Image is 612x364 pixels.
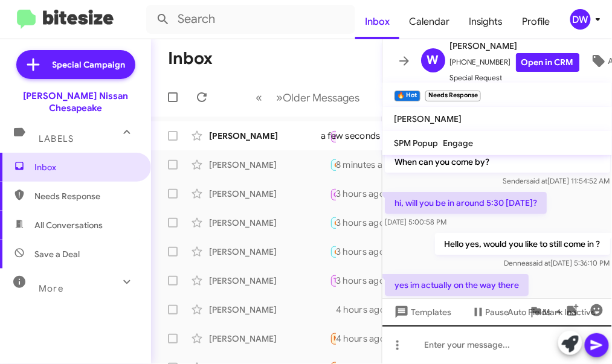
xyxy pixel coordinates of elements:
[330,186,336,201] div: Inbound Call
[336,246,395,258] div: 3 hours ago
[209,246,330,258] div: [PERSON_NAME]
[336,159,404,171] div: 8 minutes ago
[283,91,360,104] span: Older Messages
[336,333,395,345] div: 4 hours ago
[209,333,330,345] div: [PERSON_NAME]
[508,301,566,323] span: Auto Fields
[39,133,74,144] span: Labels
[385,192,547,214] p: hi, will you be in around 5:30 [DATE]?
[330,331,336,345] div: Few months ago
[355,4,399,39] a: Inbox
[334,191,366,199] span: Call Them
[334,247,355,255] span: 🔥 Hot
[395,91,420,101] small: 🔥 Hot
[385,274,529,296] p: yes im actually on the way there
[498,301,576,323] button: Auto Fields
[336,275,395,287] div: 3 hours ago
[146,5,355,34] input: Search
[450,72,579,84] span: Special Request
[395,113,462,124] span: [PERSON_NAME]
[34,248,80,260] span: Save a Deal
[392,301,452,323] span: Templates
[529,258,550,267] span: said at
[16,50,135,79] a: Special Campaign
[450,53,579,72] span: [PHONE_NUMBER]
[334,276,369,284] span: Try Pausing
[462,301,519,323] button: Pause
[443,138,474,148] span: Engage
[53,59,126,71] span: Special Campaign
[34,219,103,231] span: All Conversations
[330,216,336,229] div: No problem see you soon
[39,283,63,294] span: More
[34,190,137,202] span: Needs Response
[434,233,610,255] p: Hello yes, would you like to still come in ?
[336,217,395,229] div: 3 hours ago
[330,304,336,316] div: Ok I completely understand. We are here to help, are you available to stop by [DATE] ?
[256,90,263,105] span: «
[330,128,336,143] div: Inbound Call
[250,85,367,110] nav: Page navigation example
[526,176,547,185] span: said at
[209,275,330,287] div: [PERSON_NAME]
[336,304,395,316] div: 4 hours ago
[334,161,355,168] span: 🔥 Hot
[209,217,330,229] div: [PERSON_NAME]
[168,49,213,68] h1: Inbox
[330,158,336,171] div: I'm outside
[209,304,330,316] div: [PERSON_NAME]
[450,39,579,53] span: [PERSON_NAME]
[395,138,439,148] span: SPM Popup
[385,217,446,226] span: [DATE] 5:00:58 PM
[209,130,330,142] div: [PERSON_NAME]
[330,273,336,287] div: Ok perfect safe travels, and we will get back in contact with you next week.
[334,219,355,226] span: 🔥 Hot
[427,51,439,70] span: W
[570,9,591,30] div: DW
[330,244,336,258] div: Yes we could do that
[336,130,408,142] div: a few seconds ago
[249,85,270,110] button: Previous
[399,4,459,39] a: Calendar
[34,161,137,173] span: Inbox
[336,188,395,200] div: 3 hours ago
[209,188,330,200] div: [PERSON_NAME]
[425,91,481,101] small: Needs Response
[382,301,462,323] button: Templates
[334,334,385,342] span: Needs Response
[516,53,579,72] a: Open in CRM
[209,159,330,171] div: [PERSON_NAME]
[503,176,610,185] span: Sender [DATE] 11:54:52 AM
[459,4,513,39] a: Insights
[277,90,283,105] span: »
[269,85,367,110] button: Next
[513,4,560,39] a: Profile
[560,9,599,30] button: DW
[504,258,610,267] span: Dennea [DATE] 5:36:10 PM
